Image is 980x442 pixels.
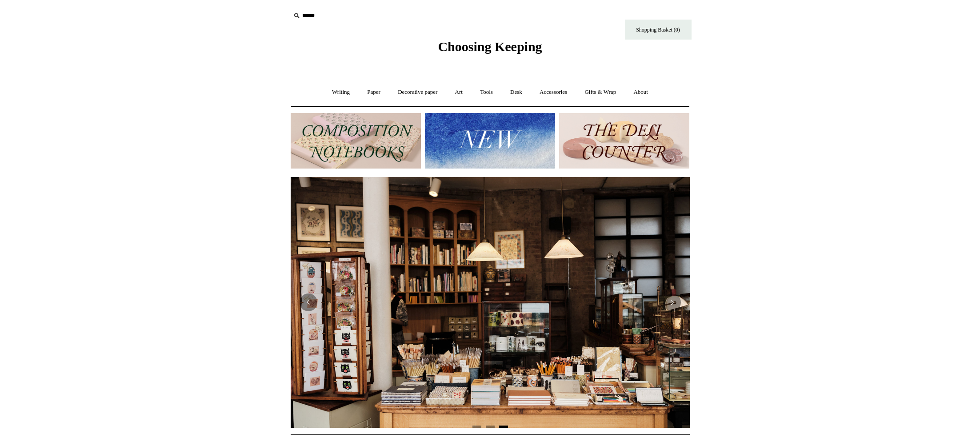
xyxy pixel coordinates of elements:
a: Gifts & Wrap [576,80,624,104]
a: Choosing Keeping [438,46,542,52]
a: About [625,80,656,104]
a: Desk [502,80,530,104]
a: Writing [324,80,358,104]
button: Previous [300,293,317,311]
a: Shopping Basket (0) [625,20,692,40]
a: Art [447,80,471,104]
img: The Deli Counter [559,113,689,169]
img: New.jpg__PID:f73bdf93-380a-4a35-bcfe-7823039498e1 [425,113,555,169]
a: Accessories [532,80,575,104]
a: Decorative paper [390,80,445,104]
img: 202302 Composition ledgers.jpg__PID:69722ee6-fa44-49dd-a067-31375e5d54ec [291,113,421,169]
button: Page 2 [486,426,495,428]
a: Paper [359,80,388,104]
a: Tools [472,80,501,104]
button: Page 3 [499,426,508,428]
img: 20250131 INSIDE OF THE SHOP.jpg__PID:b9484a69-a10a-4bde-9e8d-1408d3d5e6ad [291,177,690,428]
button: Next [663,293,681,311]
button: Page 1 [472,426,481,428]
span: Choosing Keeping [438,39,542,54]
